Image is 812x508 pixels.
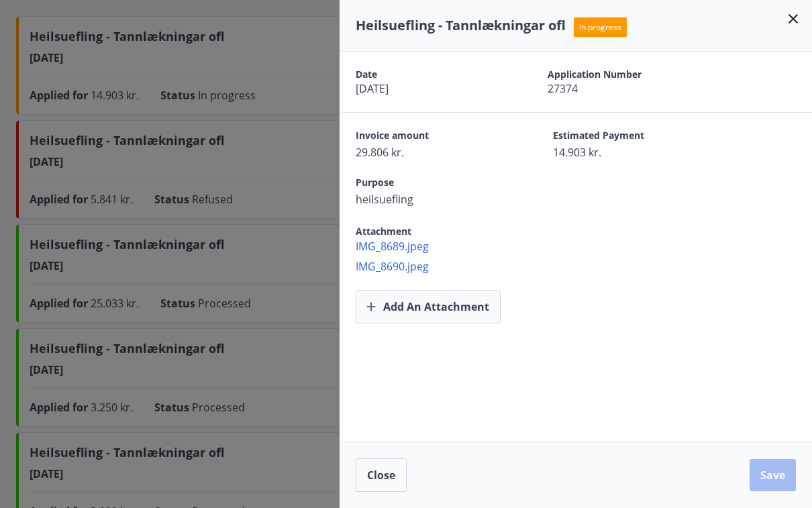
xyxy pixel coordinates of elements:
span: 14.903 kr. [553,145,703,160]
button: Add an attachment [356,290,501,323]
span: Invoice amount [356,129,506,145]
span: [DATE] [356,81,501,96]
span: In progress [574,17,627,37]
span: Attachment [356,225,411,238]
span: Purpose [356,176,506,192]
span: Application Number [548,68,693,81]
span: Date [356,68,501,81]
button: Close [356,458,407,492]
span: Heilsuefling - Tannlækningar ofl [356,16,566,34]
span: 29.806 kr. [356,145,506,160]
span: heilsuefling [356,192,506,207]
span: IMG_8690.jpeg [356,259,812,274]
span: IMG_8689.jpeg [356,239,812,254]
span: 27374 [548,81,693,96]
span: Close [367,468,395,482]
span: Estimated Payment [553,129,703,145]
